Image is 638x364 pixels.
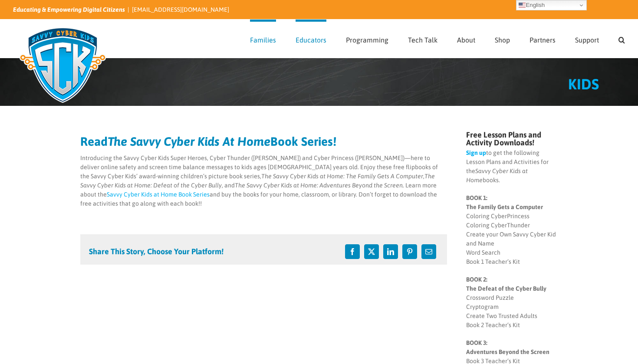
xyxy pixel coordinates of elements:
[250,36,276,43] span: Families
[80,154,447,208] p: Introducing the Savvy Cyber Kids Super Heroes, Cyber Thunder ([PERSON_NAME]) and Cyber Princess (...
[466,193,558,266] p: Coloring CyberPrincess Coloring CyberThunder Create your Own Savvy Cyber Kid and Name Word Search...
[343,242,362,261] a: Facebook
[575,20,599,58] a: Support
[495,36,510,43] span: Shop
[346,36,388,43] span: Programming
[519,2,526,9] img: en
[261,173,423,180] em: The Savvy Cyber Kids at Home: The Family Gets A Computer
[250,20,276,58] a: Families
[132,6,229,13] a: [EMAIL_ADDRESS][DOMAIN_NAME]
[457,36,475,43] span: About
[296,20,326,58] a: Educators
[466,339,549,355] strong: BOOK 3: Adventures Beyond the Screen
[466,148,558,185] p: to get the following Lesson Plans and Activities for the books.
[13,22,112,108] img: Savvy Cyber Kids Logo
[80,173,435,189] em: The Savvy Cyber Kids at Home: Defeat of the Cyber Bully
[618,20,625,58] a: Search
[346,20,388,58] a: Programming
[457,20,475,58] a: About
[13,6,125,13] i: Educating & Empowering Digital Citizens
[381,242,400,261] a: LinkedIn
[107,191,210,198] a: Savvy Cyber Kids at Home Book Series
[466,275,558,330] p: Crossword Puzzle Cryptogram Create Two Trusted Adults Book 2 Teacher’s Kit
[400,242,419,261] a: Pinterest
[80,135,447,148] h2: Read Book Series!
[419,242,438,261] a: Email
[529,36,556,43] span: Partners
[296,36,326,43] span: Educators
[408,20,437,58] a: Tech Talk
[250,20,625,58] nav: Main Menu
[408,36,437,43] span: Tech Talk
[495,20,510,58] a: Shop
[575,36,599,43] span: Support
[466,194,543,210] strong: BOOK 1: The Family Gets a Computer
[235,182,403,189] em: The Savvy Cyber Kids at Home: Adventures Beyond the Screen
[466,167,528,184] em: Savvy Cyber Kids at Home
[108,134,270,148] em: The Savvy Cyber Kids At Home
[466,131,558,147] h4: Free Lesson Plans and Activity Downloads!
[89,248,224,256] h4: Share This Story, Choose Your Platform!
[466,276,546,292] strong: BOOK 2: The Defeat of the Cyber Bully
[529,20,556,58] a: Partners
[568,75,599,92] span: KIDS
[466,149,486,156] a: Sign up
[362,242,381,261] a: X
